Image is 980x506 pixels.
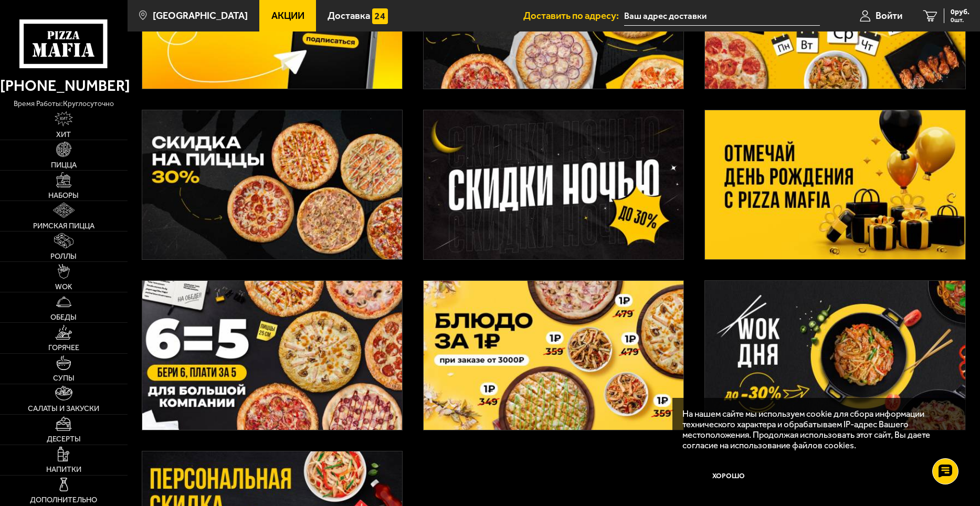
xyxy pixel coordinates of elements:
[271,11,304,21] span: Акции
[51,161,77,168] span: Пицца
[328,11,370,21] span: Доставка
[523,11,624,21] span: Доставить по адресу:
[53,374,75,382] span: Супы
[55,283,72,290] span: WOK
[28,405,99,412] span: Салаты и закуски
[46,466,81,473] span: Напитки
[951,8,970,16] span: 0 руб.
[50,252,77,260] span: Роллы
[682,408,950,451] p: На нашем сайте мы используем cookie для сбора информации технического характера и обрабатываем IP...
[682,460,774,491] button: Хорошо
[153,11,248,21] span: [GEOGRAPHIC_DATA]
[30,496,97,503] span: Дополнительно
[47,435,81,442] span: Десерты
[48,192,79,199] span: Наборы
[56,131,71,138] span: Хит
[372,8,387,24] img: 15daf4d41897b9f0e9f617042186c801.svg
[48,344,79,351] span: Горячее
[33,222,94,229] span: Римская пицца
[951,17,970,23] span: 0 шт.
[624,6,820,26] input: Ваш адрес доставки
[876,11,902,21] span: Войти
[50,313,77,321] span: Обеды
